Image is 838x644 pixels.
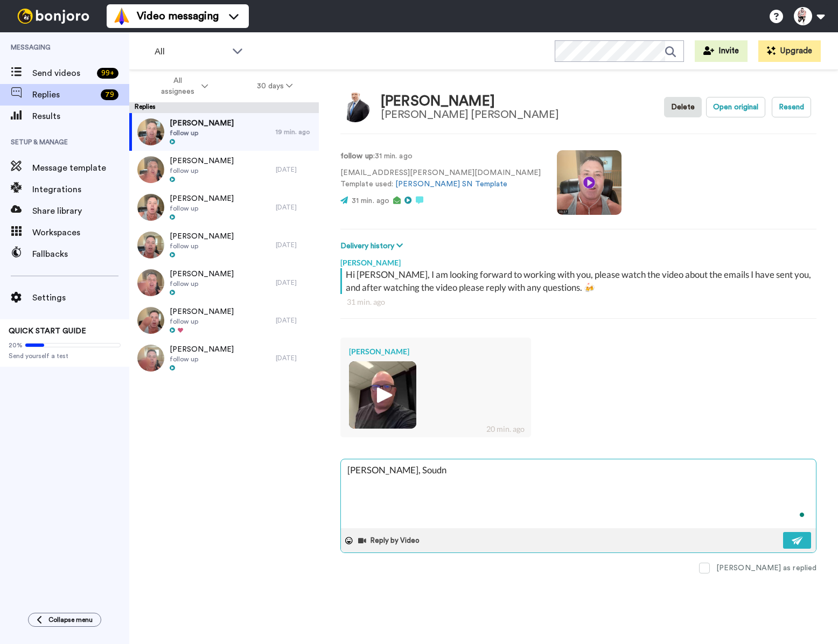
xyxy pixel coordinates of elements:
a: [PERSON_NAME]follow up19 min. ago [129,113,319,151]
span: follow up [170,279,234,288]
div: [PERSON_NAME] [PERSON_NAME] [381,109,558,121]
span: Video messaging [137,9,219,24]
span: [PERSON_NAME] [170,156,234,166]
span: Replies [32,88,96,101]
img: da658e25-cc32-4ec5-bf56-2c72ff7e1705-thumb.jpg [137,269,164,296]
span: Share library [32,205,129,218]
img: bj-logo-header-white.svg [13,9,94,24]
button: 30 days [233,76,317,96]
strong: follow up [340,152,373,160]
div: 79 [101,89,118,100]
img: d890f238-ab91-4d53-9a6e-33af984f619d-thumb.jpg [137,345,164,372]
span: [PERSON_NAME] [170,306,234,317]
span: 20% [9,341,23,349]
div: [DATE] [276,354,313,362]
button: Invite [695,40,748,62]
span: follow up [170,204,234,213]
img: 31f4f56a-dc7e-4dbf-b003-8bc4c4e1e59b-thumb.jpg [349,361,416,429]
span: follow up [170,129,234,137]
a: [PERSON_NAME]follow up[DATE] [129,264,319,302]
div: [PERSON_NAME] [349,346,522,357]
div: [PERSON_NAME] as replied [716,563,816,573]
button: Collapse menu [28,613,101,627]
span: Send yourself a test [9,352,121,360]
div: 20 min. ago [486,424,525,435]
span: Fallbacks [32,248,129,261]
div: [DATE] [276,316,313,325]
span: Integrations [32,183,129,196]
button: All assignees [131,71,233,101]
div: [DATE] [276,165,313,174]
span: [PERSON_NAME] [170,231,234,242]
span: Message template [32,162,129,174]
textarea: To enrich screen reader interactions, please activate Accessibility in Grammarly extension settings [341,459,816,528]
img: ic_play_thick.png [368,380,397,410]
div: Hi [PERSON_NAME], I am looking forward to working with you, please watch the video about the emai... [346,268,814,294]
span: QUICK START GUIDE [9,327,86,335]
span: follow up [170,317,234,326]
span: All [155,45,227,58]
span: follow up [170,355,234,363]
span: [PERSON_NAME] [170,118,234,129]
div: 31 min. ago [347,297,810,307]
p: [EMAIL_ADDRESS][PERSON_NAME][DOMAIN_NAME] Template used: [340,167,541,190]
p: : 31 min. ago [340,151,541,162]
button: Resend [772,97,811,117]
div: Replies [129,102,319,113]
span: Collapse menu [48,615,93,624]
div: [DATE] [276,278,313,287]
a: [PERSON_NAME]follow up[DATE] [129,339,319,377]
img: Image of Dave Tait [340,93,370,122]
span: Send videos [32,67,93,80]
span: All assignees [156,75,199,97]
img: 0ff9b4e9-0642-428d-8892-cb4df1ea13ea-thumb.jpg [137,232,164,258]
button: Open original [706,97,765,117]
div: 99 + [97,68,118,79]
div: [DATE] [276,241,313,249]
button: Delete [664,97,702,117]
img: vm-color.svg [113,8,130,25]
div: [DATE] [276,203,313,212]
a: [PERSON_NAME]follow up[DATE] [129,188,319,226]
img: send-white.svg [792,536,804,545]
div: [PERSON_NAME] [381,94,558,109]
div: [PERSON_NAME] [340,252,816,268]
div: 19 min. ago [276,128,313,136]
span: follow up [170,166,234,175]
button: Upgrade [758,40,821,62]
span: Workspaces [32,226,129,239]
span: [PERSON_NAME] [170,269,234,279]
img: de4374e0-b8f0-43a9-807a-ba960f970633-thumb.jpg [137,156,164,183]
button: Reply by Video [357,533,423,549]
span: [PERSON_NAME] [170,344,234,355]
a: [PERSON_NAME]follow up[DATE] [129,151,319,188]
span: follow up [170,242,234,250]
img: 15de0ef3-e6b3-44ab-962f-24c3b1130b20-thumb.jpg [137,118,164,145]
a: [PERSON_NAME] SN Template [395,180,507,188]
span: [PERSON_NAME] [170,193,234,204]
button: Delivery history [340,240,406,252]
span: Settings [32,291,129,304]
span: Results [32,110,129,123]
img: 909a9cd7-e3e5-4058-b572-9d4c4cd9cbdc-thumb.jpg [137,194,164,221]
a: [PERSON_NAME]follow up[DATE] [129,226,319,264]
span: 31 min. ago [352,197,389,205]
a: [PERSON_NAME]follow up[DATE] [129,302,319,339]
img: 8122acd2-78c3-431f-97d1-3edea5a0cad9-thumb.jpg [137,307,164,334]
